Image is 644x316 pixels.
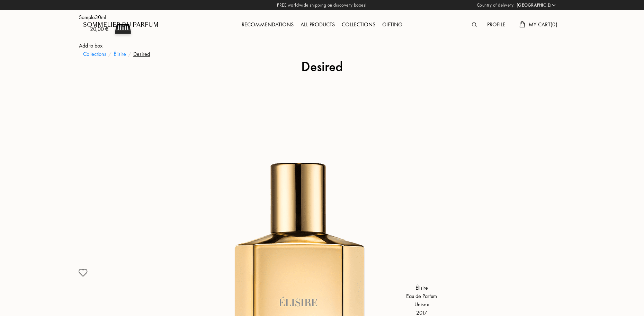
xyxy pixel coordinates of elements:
a: Élisire [114,50,126,58]
a: Collections [83,50,106,58]
div: / [128,50,131,58]
div: Gifting [379,20,406,29]
div: Add to box [79,42,102,50]
div: All products [297,20,338,29]
img: search_icn.svg [472,22,477,27]
a: Sommelier du Parfum [83,21,159,29]
div: Unisex [322,300,521,309]
span: Country of delivery: [477,2,515,9]
div: Recommendations [238,20,297,29]
div: Eau de Parfum [322,292,521,300]
img: no_like_p.png [71,261,95,285]
div: Collections [338,20,379,29]
a: Recommendations [238,21,297,28]
h1: Desired [78,58,566,96]
a: Élisire [415,284,428,291]
div: Profile [484,20,509,29]
div: Desired [133,50,150,58]
a: Collections [338,21,379,28]
div: / [108,50,111,58]
a: All products [297,21,338,28]
a: Profile [484,21,509,28]
a: Gifting [379,21,406,28]
img: cart.svg [519,21,525,27]
span: My Cart ( 0 ) [529,21,557,28]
